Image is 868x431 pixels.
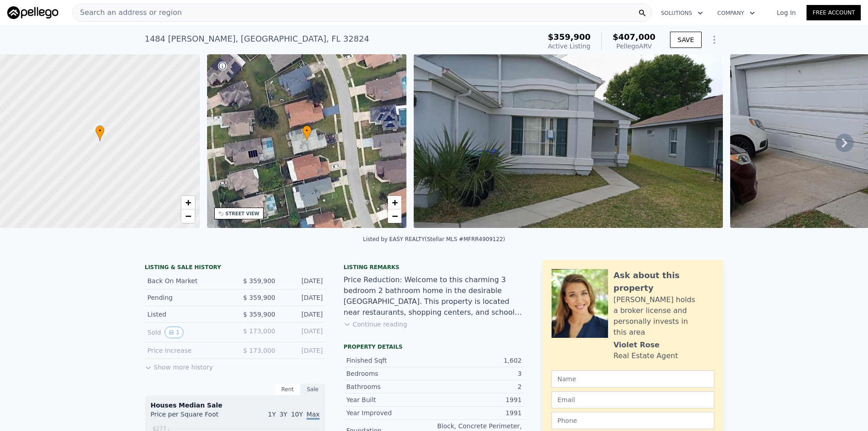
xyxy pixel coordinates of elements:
[145,359,213,372] button: Show more history
[346,408,434,417] div: Year Improved
[434,356,522,365] div: 1,602
[283,346,323,355] div: [DATE]
[145,264,325,273] div: LISTING & SALE HISTORY
[807,5,861,20] a: Free Account
[279,411,287,418] span: 3Y
[226,210,259,217] div: STREET VIEW
[613,340,660,350] div: Violet Rose
[705,31,723,49] button: Show Options
[283,293,323,302] div: [DATE]
[283,327,323,338] div: [DATE]
[243,311,275,318] span: $ 359,900
[147,346,228,355] div: Price Increase
[145,33,369,45] div: 1484 [PERSON_NAME] , [GEOGRAPHIC_DATA] , FL 32824
[291,411,303,418] span: 10Y
[552,370,714,388] input: Name
[344,275,524,318] div: Price Reduction: Welcome to this charming 3 bedroom 2 bathroom home in the desirable [GEOGRAPHIC_...
[302,125,311,141] div: •
[434,382,522,391] div: 2
[302,127,311,135] span: •
[243,294,275,301] span: $ 359,900
[165,327,184,338] button: View historical data
[151,401,320,410] div: Houses Median Sale
[766,8,807,17] a: Log In
[346,369,434,378] div: Bedrooms
[552,391,714,408] input: Email
[185,210,191,222] span: −
[613,269,714,294] div: Ask about this property
[654,5,710,21] button: Solutions
[552,412,714,429] input: Phone
[613,32,656,42] span: $407,000
[344,264,524,271] div: Listing remarks
[243,347,275,354] span: $ 173,000
[670,32,702,48] button: SAVE
[344,343,524,350] div: Property details
[243,327,275,335] span: $ 173,000
[147,293,228,302] div: Pending
[392,210,398,222] span: −
[388,209,401,223] a: Zoom out
[613,350,678,361] div: Real Estate Agent
[346,356,434,365] div: Finished Sqft
[7,6,58,19] img: Pellego
[185,197,191,208] span: +
[243,277,275,284] span: $ 359,900
[268,411,276,418] span: 1Y
[275,384,300,395] div: Rent
[548,43,590,50] span: Active Listing
[414,54,722,228] img: Sale: 147753181 Parcel: 46667590
[181,209,195,223] a: Zoom out
[151,410,235,424] div: Price per Square Foot
[147,327,228,338] div: Sold
[181,196,195,209] a: Zoom in
[307,411,320,420] span: Max
[363,236,505,242] div: Listed by EASY REALTY (Stellar MLS #MFRR4909122)
[548,32,591,42] span: $359,900
[95,127,104,135] span: •
[613,294,714,338] div: [PERSON_NAME] holds a broker license and personally invests in this area
[613,42,656,51] div: Pellego ARV
[283,276,323,285] div: [DATE]
[346,382,434,391] div: Bathrooms
[434,369,522,378] div: 3
[147,276,228,285] div: Back On Market
[346,395,434,404] div: Year Built
[73,7,182,18] span: Search an address or region
[344,320,407,329] button: Continue reading
[300,384,325,395] div: Sale
[283,310,323,319] div: [DATE]
[710,5,762,21] button: Company
[388,196,401,209] a: Zoom in
[434,395,522,404] div: 1991
[434,408,522,417] div: 1991
[392,197,398,208] span: +
[95,125,104,141] div: •
[147,310,228,319] div: Listed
